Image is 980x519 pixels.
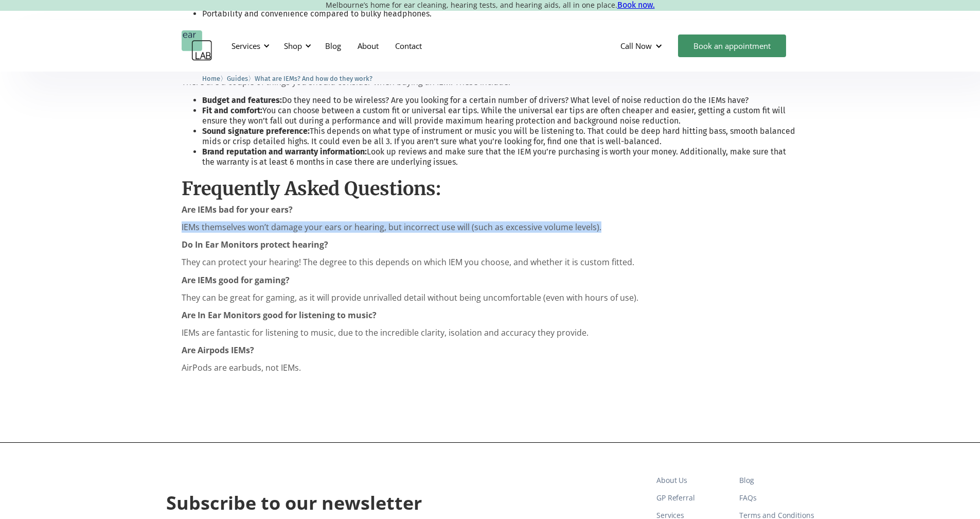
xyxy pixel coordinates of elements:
[255,75,372,82] span: What are IEMs? And how do they work?
[349,31,387,61] a: About
[317,31,349,61] a: Blog
[227,73,255,84] li: 〉
[182,274,290,286] strong: Are IEMs good for gaming?
[182,363,799,373] p: AirPods are earbuds, not IEMs.
[227,75,248,82] span: Guides
[182,239,328,250] strong: Do In Ear Monitors protect hearing?
[202,19,799,29] li: Hearing protection at loud events and concerts.
[182,293,799,303] p: They can be great for gaming, as it will provide unrivalled detail without being uncomfortable (e...
[182,328,799,338] p: IEMs are fantastic for listening to music, due to the incredible clarity, isolation and accuracy ...
[202,9,799,19] li: Portability and convenience compared to bulky headphones.
[231,41,260,51] div: Services
[166,491,422,515] h2: Subscribe to our newsletter
[202,73,220,83] a: Home
[182,30,212,61] a: home
[202,126,310,136] strong: Sound signature preference:
[182,222,799,232] p: IEMs themselves won’t damage your ears or hearing, but incorrect use will (such as excessive volu...
[739,472,814,489] a: Blog
[182,344,254,356] strong: Are Airpods IEMs?
[182,205,799,215] p: ‍
[182,204,293,215] strong: Are IEMs bad for your ears?
[202,106,799,126] li: You can choose between a custom fit or universal ear tips. While the universal ear tips are often...
[202,126,799,147] li: This depends on what type of instrument or music you will be listening to. That could be deep har...
[387,31,430,61] a: Contact
[255,73,372,83] a: What are IEMs? And how do they work?
[182,178,799,200] h2: Frequently Asked Questions:
[202,147,799,167] li: Look up reviews and make sure that the IEM you’re purchasing is worth your money. Additionally, m...
[678,34,786,57] a: Book an appointment
[182,257,799,267] p: They can protect your hearing! The degree to this depends on which IEM you choose, and whether it...
[656,472,731,489] a: About Us
[202,73,227,84] li: 〉
[182,381,799,391] p: ‍
[656,489,731,507] a: GP Referral
[202,95,282,105] strong: Budget and features:
[202,75,220,82] span: Home
[739,489,814,507] a: FAQs
[620,41,652,51] div: Call Now
[225,30,273,61] div: Services
[202,95,799,106] li: Do they need to be wireless? Are you looking for a certain number of drivers? What level of noise...
[612,30,673,61] div: Call Now
[182,309,377,321] strong: Are In Ear Monitors good for listening to music?
[227,73,248,83] a: Guides
[278,30,314,61] div: Shop
[202,147,367,157] strong: Brand reputation and warranty information:
[202,106,262,115] strong: Fit and comfort:
[284,41,302,51] div: Shop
